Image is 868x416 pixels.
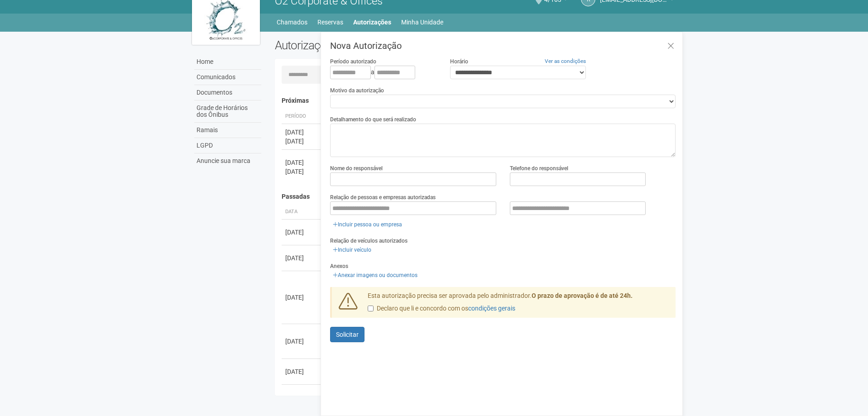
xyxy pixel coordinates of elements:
th: Data [282,205,322,220]
label: Declaro que li e concordo com os [368,304,515,313]
label: Anexos [330,262,348,270]
div: [DATE] [285,158,319,167]
a: Incluir pessoa ou empresa [330,220,405,230]
div: [DATE] [285,253,319,263]
a: Reservas [317,16,343,29]
div: [DATE] [285,137,319,146]
h2: Autorizações [275,38,469,52]
div: a [330,66,436,79]
div: [DATE] [285,128,319,137]
a: Documentos [194,85,261,100]
a: Home [194,54,261,70]
a: condições gerais [468,305,515,312]
th: Período [282,109,322,124]
label: Período autorizado [330,57,376,66]
a: LGPD [194,138,261,153]
h4: Próximas [282,97,670,104]
input: Declaro que li e concordo com oscondições gerais [368,306,374,311]
a: Comunicados [194,70,261,85]
div: [DATE] [285,367,319,376]
h4: Passadas [282,193,670,200]
strong: O prazo de aprovação é de até 24h. [532,292,633,299]
div: [DATE] [285,167,319,176]
label: Horário [450,57,468,66]
div: [DATE] [285,337,319,346]
a: Autorizações [353,16,391,29]
a: Anuncie sua marca [194,153,261,168]
a: Ramais [194,123,261,138]
h3: Nova Autorização [330,41,676,50]
a: Chamados [277,16,307,29]
div: [DATE] [285,228,319,237]
a: Grade de Horários dos Ônibus [194,100,261,123]
label: Motivo da autorização [330,86,384,95]
a: Incluir veículo [330,245,374,255]
button: Solicitar [330,327,364,342]
div: Esta autorização precisa ser aprovada pelo administrador. [361,292,676,318]
a: Anexar imagens ou documentos [330,270,420,280]
span: Solicitar [336,331,359,338]
label: Relação de pessoas e empresas autorizadas [330,193,436,201]
label: Nome do responsável [330,164,383,172]
a: Ver as condições [545,58,586,64]
label: Relação de veículos autorizados [330,237,408,245]
label: Detalhamento do que será realizado [330,115,416,124]
a: Minha Unidade [401,16,443,29]
label: Telefone do responsável [510,164,568,172]
div: [DATE] [285,293,319,302]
